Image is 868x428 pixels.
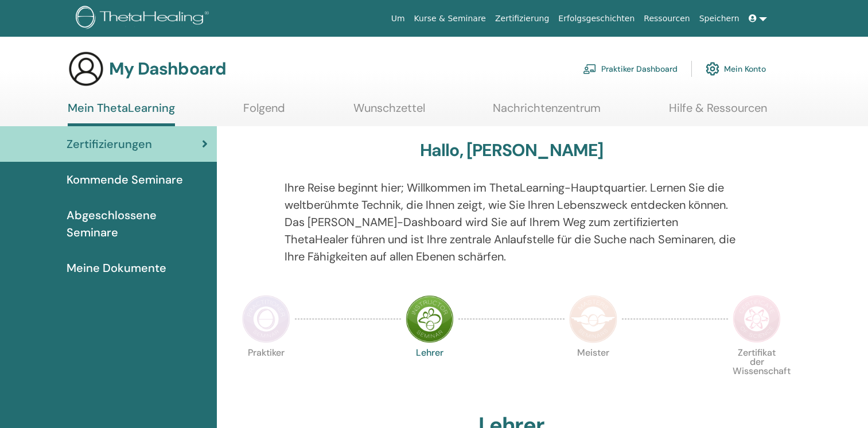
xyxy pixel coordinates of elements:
[706,59,719,79] img: cog.svg
[695,8,744,29] a: Speichern
[243,101,285,123] a: Folgend
[353,101,425,123] a: Wunschzettel
[67,259,166,277] span: Meine Dokumente
[109,59,226,79] h3: My Dashboard
[706,56,766,81] a: Mein Konto
[406,348,454,396] p: Lehrer
[583,64,597,74] img: chalkboard-teacher.svg
[68,50,104,87] img: generic-user-icon.jpg
[242,295,290,343] img: Practitioner
[67,207,208,241] span: Abgeschlossene Seminare
[669,101,767,123] a: Hilfe & Ressourcen
[67,135,152,153] span: Zertifizierungen
[76,6,213,32] img: logo.png
[733,295,781,343] img: Certificate of Science
[68,101,175,126] a: Mein ThetaLearning
[242,348,290,396] p: Praktiker
[569,348,617,396] p: Meister
[639,8,694,29] a: Ressourcen
[569,295,617,343] img: Master
[554,8,639,29] a: Erfolgsgeschichten
[583,56,678,81] a: Praktiker Dashboard
[387,8,410,29] a: Um
[491,8,554,29] a: Zertifizierung
[285,179,738,265] p: Ihre Reise beginnt hier; Willkommen im ThetaLearning-Hauptquartier. Lernen Sie die weltberühmte T...
[406,295,454,343] img: Instructor
[410,8,491,29] a: Kurse & Seminare
[420,140,604,161] h3: Hallo, [PERSON_NAME]
[67,171,183,188] span: Kommende Seminare
[733,348,781,396] p: Zertifikat der Wissenschaft
[493,101,601,123] a: Nachrichtenzentrum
